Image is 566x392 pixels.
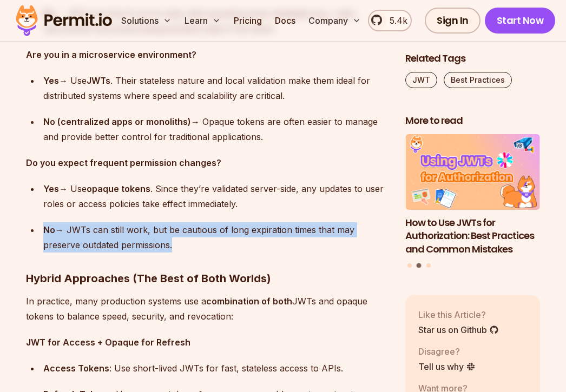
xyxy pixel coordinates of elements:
img: How to Use JWTs for Authorization: Best Practices and Common Mistakes [405,134,540,210]
a: Docs [271,10,300,31]
button: Learn [180,10,225,31]
a: Star us on Github [418,323,499,336]
h2: More to read [405,114,540,128]
li: 2 of 3 [405,134,540,256]
a: 5.4k [368,10,412,31]
p: Disagree? [418,345,476,358]
div: → JWTs can still work, but be cautious of long expiration times that may preserve outdated permis... [43,222,388,253]
div: → Use . Their stateless nature and local validation make them ideal for distributed systems where... [43,73,388,103]
button: Go to slide 3 [426,263,431,267]
a: Best Practices [444,72,512,88]
p: In practice, many production systems use a JWTs and opaque tokens to balance speed, security, and... [26,294,388,324]
strong: No [43,224,55,235]
strong: Hybrid Approaches (The Best of Both Worlds) [26,272,271,285]
h3: How to Use JWTs for Authorization: Best Practices and Common Mistakes [405,216,540,256]
div: → Use . Since they’re validated server-side, any updates to user roles or access policies take ef... [43,181,388,211]
strong: Are you in a microservice environment? [26,49,196,60]
div: : Use short-lived JWTs for fast, stateless access to APIs. [43,361,388,376]
a: JWT [405,72,437,88]
p: Like this Article? [418,308,499,321]
a: Start Now [485,8,556,34]
strong: JWTs [87,75,110,86]
strong: combination of both [206,296,292,307]
strong: No (centralized apps or monoliths) [43,116,191,127]
strong: opaque tokens [87,183,150,194]
a: Tell us why [418,360,476,373]
div: Posts [405,134,540,269]
strong: Yes [43,183,59,194]
strong: JWT for Access + Opaque for Refresh [26,337,190,348]
span: 5.4k [383,14,407,27]
h2: Related Tags [405,52,540,65]
button: Go to slide 1 [407,263,412,267]
strong: Do you expect frequent permission changes? [26,157,221,168]
div: → Opaque tokens are often easier to manage and provide better control for traditional applications. [43,114,388,144]
a: Sign In [425,8,481,34]
button: Solutions [117,10,176,31]
strong: Yes [43,75,59,86]
img: Permit logo [11,2,117,39]
button: Company [304,10,365,31]
button: Go to slide 2 [417,263,422,268]
strong: Access Tokens [43,363,109,374]
a: Pricing [229,10,266,31]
